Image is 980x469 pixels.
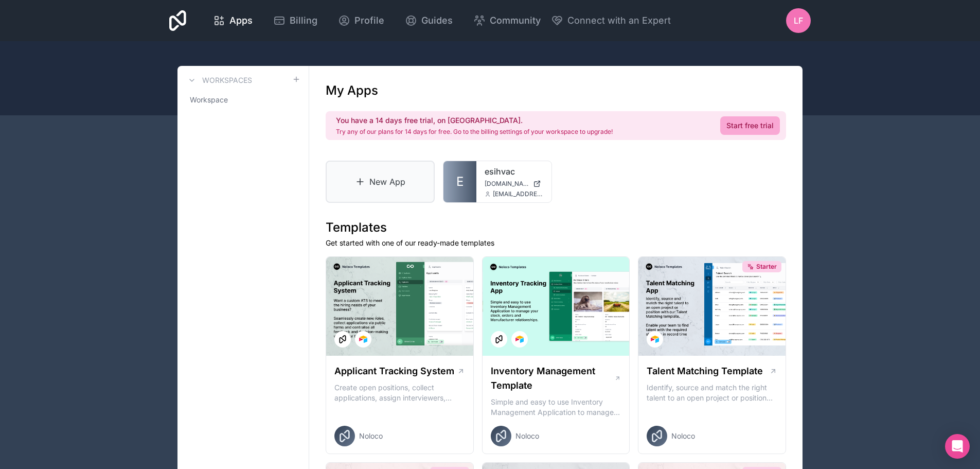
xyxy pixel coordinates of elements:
[326,161,435,203] a: New App
[493,190,543,198] span: [EMAIL_ADDRESS][DOMAIN_NAME]
[326,219,786,236] h1: Templates
[756,263,777,271] span: Starter
[490,13,541,28] span: Community
[443,161,476,202] a: E
[359,335,367,343] img: Airtable Logo
[326,82,378,99] h1: My Apps
[567,13,671,28] span: Connect with an Expert
[945,434,970,459] div: Open Intercom Messenger
[190,95,228,105] span: Workspace
[330,9,393,32] a: Profile
[651,335,659,343] img: Airtable Logo
[515,431,539,441] span: Noloco
[186,91,300,109] a: Workspace
[334,383,465,403] p: Create open positions, collect applications, assign interviewers, centralise candidate feedback a...
[326,238,786,248] p: Get started with one of our ready-made templates
[794,14,803,27] span: LF
[647,383,777,403] p: Identify, source and match the right talent to an open project or position with our Talent Matchi...
[421,13,453,28] span: Guides
[456,173,464,190] span: E
[465,9,549,32] a: Community
[334,364,454,378] h1: Applicant Tracking System
[515,335,524,343] img: Airtable Logo
[491,397,621,418] p: Simple and easy to use Inventory Management Application to manage your stock, orders and Manufact...
[485,180,543,188] a: [DOMAIN_NAME]
[229,13,253,28] span: Apps
[202,75,252,85] h3: Workspaces
[336,128,613,136] p: Try any of our plans for 14 days for free. Go to the billing settings of your workspace to upgrade!
[551,13,671,28] button: Connect with an Expert
[491,364,614,393] h1: Inventory Management Template
[205,9,261,32] a: Apps
[397,9,461,32] a: Guides
[720,116,780,135] a: Start free trial
[265,9,326,32] a: Billing
[186,74,252,86] a: Workspaces
[354,13,384,28] span: Profile
[336,115,613,126] h2: You have a 14 days free trial, on [GEOGRAPHIC_DATA].
[359,431,383,441] span: Noloco
[485,180,529,188] span: [DOMAIN_NAME]
[647,364,763,378] h1: Talent Matching Template
[671,431,695,441] span: Noloco
[290,13,317,28] span: Billing
[485,165,543,178] a: esihvac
